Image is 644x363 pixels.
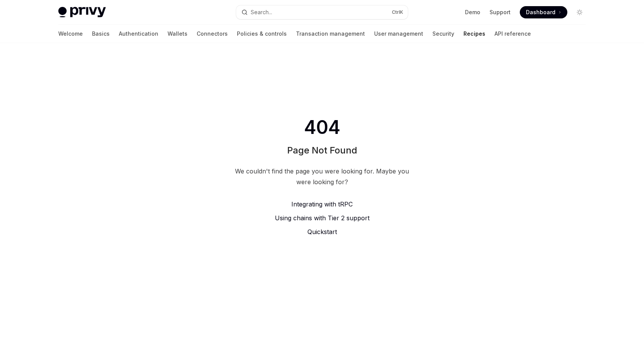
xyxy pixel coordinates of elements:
a: API reference [495,25,531,43]
img: light logo [58,7,106,18]
a: Welcome [58,25,83,43]
a: Wallets [168,25,187,43]
span: 404 [302,117,342,138]
a: Connectors [197,25,228,43]
span: Dashboard [526,8,555,16]
span: Integrating with tRPC [291,200,353,208]
div: Search... [251,8,272,17]
h1: Page Not Found [287,144,357,157]
a: Authentication [119,25,158,43]
a: Demo [465,8,480,16]
a: Quickstart [232,227,412,236]
a: Security [432,25,454,43]
span: Using chains with Tier 2 support [275,214,370,222]
a: Integrating with tRPC [232,200,412,209]
a: Support [490,8,511,16]
a: Recipes [463,25,485,43]
span: Quickstart [307,228,337,236]
a: User management [374,25,423,43]
div: We couldn't find the page you were looking for. Maybe you were looking for? [232,166,412,187]
a: Dashboard [520,6,567,18]
button: Toggle dark mode [573,6,586,18]
a: Transaction management [296,25,365,43]
span: Ctrl K [392,9,403,15]
button: Open search [236,5,408,19]
a: Policies & controls [237,25,287,43]
a: Basics [92,25,110,43]
a: Using chains with Tier 2 support [232,213,412,223]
